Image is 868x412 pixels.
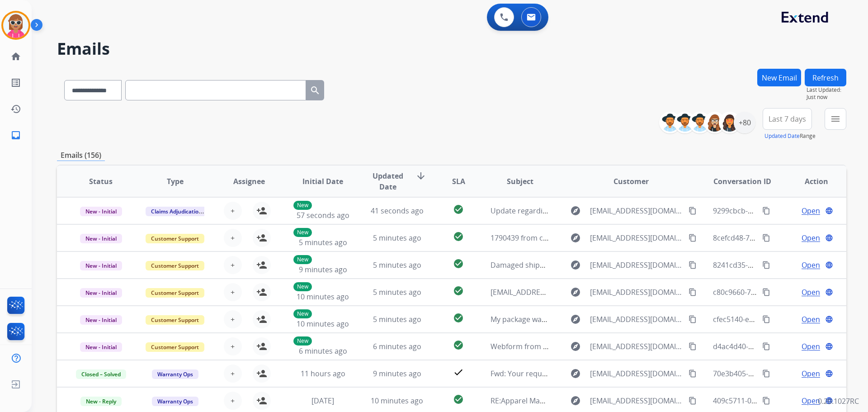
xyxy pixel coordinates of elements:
[713,260,847,270] span: 8241cd35-da26-4fc8-bc2f-5510da95018f
[713,287,850,297] span: c80c9660-7c66-4b59-8383-4a2b6f308861
[802,395,820,406] span: Open
[231,341,235,352] span: +
[507,176,533,187] span: Subject
[10,104,21,114] mat-icon: history
[613,176,649,187] span: Customer
[805,69,846,86] button: Refresh
[713,396,851,406] span: 409c5711-0002-42de-830b-6736f8082962
[80,397,122,406] span: New - Reply
[825,315,833,323] mat-icon: language
[570,314,581,325] mat-icon: explore
[762,234,770,242] mat-icon: content_copy
[146,315,204,325] span: Customer Support
[762,288,770,296] mat-icon: content_copy
[802,232,820,243] span: Open
[491,287,608,297] span: [EMAIL_ADDRESS][DOMAIN_NAME]
[802,341,820,352] span: Open
[491,206,836,216] span: Update regarding your fulfillment method for Service Order: 04c9c488-b13a-4d9c-bc0a-7012255332e0
[762,261,770,269] mat-icon: content_copy
[689,207,697,215] mat-icon: content_copy
[762,342,770,350] mat-icon: content_copy
[80,288,122,298] span: New - Initial
[297,319,349,329] span: 10 minutes ago
[802,368,820,379] span: Open
[825,234,833,242] mat-icon: language
[590,314,683,325] span: [EMAIL_ADDRESS][DOMAIN_NAME]
[302,176,343,187] span: Initial Date
[231,260,235,270] span: +
[293,228,312,237] p: New
[491,233,567,243] span: 1790439 from cj ponys
[256,232,267,243] mat-icon: person_add
[453,204,464,215] mat-icon: check_circle
[590,395,683,406] span: [EMAIL_ADDRESS][DOMAIN_NAME]
[570,368,581,379] mat-icon: explore
[224,229,242,247] button: +
[757,69,801,86] button: New Email
[80,342,122,352] span: New - Initial
[152,397,198,406] span: Warranty Ops
[802,314,820,325] span: Open
[256,395,267,406] mat-icon: person_add
[80,234,122,243] span: New - Initial
[3,13,28,38] img: avatar
[293,309,312,318] p: New
[146,288,204,298] span: Customer Support
[491,260,569,270] span: Damaged shipping box
[80,207,122,216] span: New - Initial
[570,232,581,243] mat-icon: explore
[256,205,267,216] mat-icon: person_add
[689,261,697,269] mat-icon: content_copy
[453,285,464,296] mat-icon: check_circle
[146,342,204,352] span: Customer Support
[590,341,683,352] span: [EMAIL_ADDRESS][DOMAIN_NAME]
[224,365,242,383] button: +
[802,260,820,270] span: Open
[689,369,697,378] mat-icon: content_copy
[764,133,800,140] button: Updated Date
[491,369,636,379] span: Fwd: Your requested Mattress Firm receipt
[689,234,697,242] mat-icon: content_copy
[146,234,204,243] span: Customer Support
[231,232,235,243] span: +
[689,315,697,323] mat-icon: content_copy
[231,395,235,406] span: +
[491,341,695,351] span: Webform from [EMAIL_ADDRESS][DOMAIN_NAME] on [DATE]
[373,314,421,324] span: 5 minutes ago
[453,394,464,405] mat-icon: check_circle
[570,205,581,216] mat-icon: explore
[825,342,833,350] mat-icon: language
[256,341,267,352] mat-icon: person_add
[10,130,21,141] mat-icon: inbox
[769,117,806,121] span: Last 7 days
[713,369,850,379] span: 70e3b405-5b87-453d-bf5a-2cd731007f20
[146,261,204,270] span: Customer Support
[689,342,697,350] mat-icon: content_copy
[764,132,816,140] span: Range
[590,260,683,270] span: [EMAIL_ADDRESS][DOMAIN_NAME]
[293,201,312,210] p: New
[76,369,126,379] span: Closed – Solved
[763,108,812,130] button: Last 7 days
[772,166,846,197] th: Action
[762,207,770,215] mat-icon: content_copy
[762,315,770,323] mat-icon: content_copy
[231,205,235,216] span: +
[10,77,21,88] mat-icon: list_alt
[453,340,464,350] mat-icon: check_circle
[825,288,833,296] mat-icon: language
[570,341,581,352] mat-icon: explore
[734,112,755,133] div: +80
[10,51,21,62] mat-icon: home
[231,314,235,325] span: +
[570,287,581,298] mat-icon: explore
[762,369,770,378] mat-icon: content_copy
[310,85,321,96] mat-icon: search
[590,232,683,243] span: [EMAIL_ADDRESS][DOMAIN_NAME]
[491,314,579,324] span: My package was damaged
[224,202,242,220] button: +
[299,265,347,275] span: 9 minutes ago
[415,170,426,181] mat-icon: arrow_downward
[373,233,421,243] span: 5 minutes ago
[224,256,242,274] button: +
